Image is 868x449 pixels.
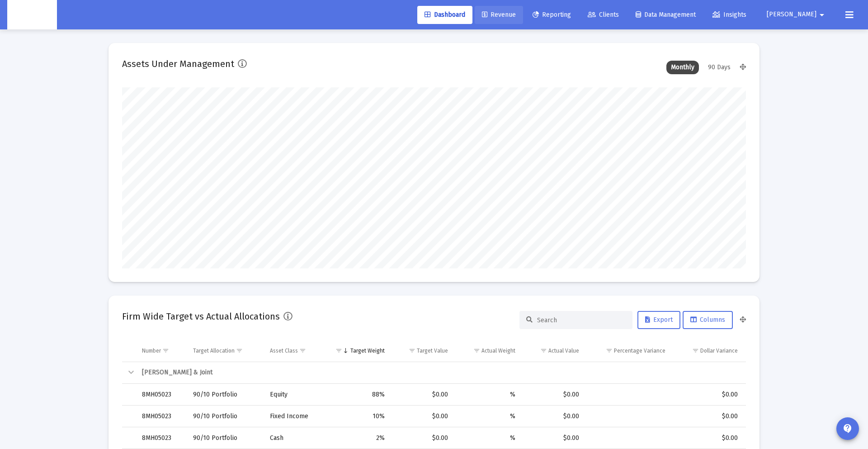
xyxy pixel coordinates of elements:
[187,406,264,427] td: 90/10 Portfolio
[162,347,169,354] span: Show filter options for column 'Number'
[537,316,626,324] input: Search
[678,390,738,399] div: $0.00
[700,347,738,354] div: Dollar Variance
[705,6,754,24] a: Insights
[417,347,448,354] div: Target Value
[666,61,699,74] div: Monthly
[122,362,136,384] td: Collapse
[187,384,264,406] td: 90/10 Portfolio
[270,347,298,354] div: Asset Class
[548,347,579,354] div: Actual Value
[335,347,342,354] span: Show filter options for column 'Target Weight'
[703,61,735,74] div: 90 Days
[264,340,323,362] td: Column Asset Class
[236,347,243,354] span: Show filter options for column 'Target Allocation'
[461,390,516,399] div: %
[264,406,323,427] td: Fixed Income
[628,6,703,24] a: Data Management
[122,340,746,449] div: Data grid
[678,434,738,443] div: $0.00
[425,11,465,19] span: Dashboard
[636,11,696,19] span: Data Management
[391,340,454,362] td: Column Target Value
[187,340,264,362] td: Column Target Allocation
[712,11,746,19] span: Insights
[461,412,516,421] div: %
[14,6,50,24] img: Dashboard
[842,423,853,434] mat-icon: contact_support
[522,340,585,362] td: Column Actual Value
[409,347,415,354] span: Show filter options for column 'Target Value'
[533,11,571,19] span: Reporting
[397,412,448,421] div: $0.00
[475,6,523,24] a: Revenue
[122,57,234,71] h2: Assets Under Management
[816,6,827,24] mat-icon: arrow_drop_down
[454,340,522,362] td: Column Actual Weight
[330,390,384,399] div: 88%
[473,347,480,354] span: Show filter options for column 'Actual Weight'
[683,311,733,329] button: Columns
[645,316,673,324] span: Export
[481,347,515,354] div: Actual Weight
[299,347,306,354] span: Show filter options for column 'Asset Class'
[264,427,323,449] td: Cash
[142,368,738,377] div: [PERSON_NAME] & Joint
[136,406,187,427] td: 8MH05023
[323,340,391,362] td: Column Target Weight
[264,384,323,406] td: Equity
[767,11,816,19] span: [PERSON_NAME]
[193,347,235,354] div: Target Allocation
[672,340,746,362] td: Column Dollar Variance
[330,412,384,421] div: 10%
[756,5,838,24] button: [PERSON_NAME]
[585,340,672,362] td: Column Percentage Variance
[678,412,738,421] div: $0.00
[122,309,280,324] h2: Firm Wide Target vs Actual Allocations
[330,434,384,443] div: 2%
[417,6,472,24] a: Dashboard
[588,11,619,19] span: Clients
[528,390,579,399] div: $0.00
[580,6,626,24] a: Clients
[528,434,579,443] div: $0.00
[142,347,161,354] div: Number
[528,412,579,421] div: $0.00
[136,340,187,362] td: Column Number
[397,390,448,399] div: $0.00
[136,427,187,449] td: 8MH05023
[187,427,264,449] td: 90/10 Portfolio
[692,347,699,354] span: Show filter options for column 'Dollar Variance'
[637,311,680,329] button: Export
[540,347,547,354] span: Show filter options for column 'Actual Value'
[350,347,385,354] div: Target Weight
[136,384,187,406] td: 8MH05023
[482,11,516,19] span: Revenue
[461,434,516,443] div: %
[690,316,725,324] span: Columns
[397,434,448,443] div: $0.00
[525,6,578,24] a: Reporting
[614,347,665,354] div: Percentage Variance
[606,347,613,354] span: Show filter options for column 'Percentage Variance'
